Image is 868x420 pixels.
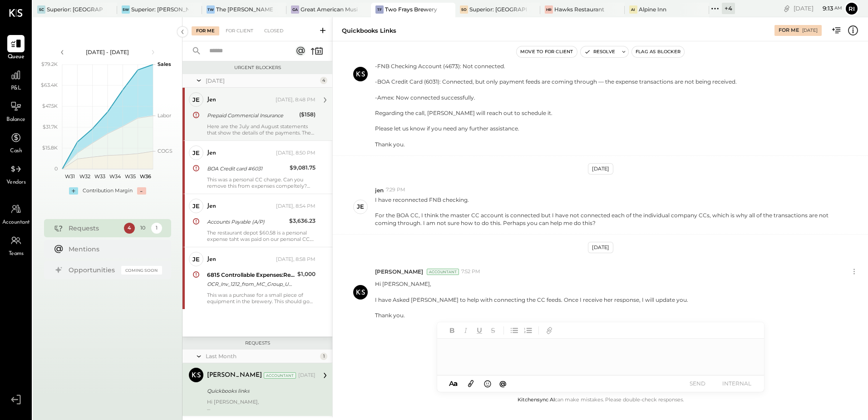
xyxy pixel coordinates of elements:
[639,5,666,13] div: Alpine Inn
[461,268,480,275] span: 7:52 PM
[499,379,507,388] span: @
[207,217,286,226] div: Accounts Payable (A/P)
[375,186,384,194] span: jen
[375,296,688,304] div: I have Asked [PERSON_NAME] to help with connecting the CC feeds. Once I receive her response, I w...
[581,46,619,57] button: Resolve
[54,165,58,172] text: 0
[131,5,188,13] div: Superior: [PERSON_NAME]
[139,173,151,180] text: W36
[192,95,200,104] div: je
[207,5,215,14] div: TW
[473,325,485,336] button: Underline
[69,245,158,254] div: Mentions
[276,96,316,104] div: [DATE], 8:48 PM
[207,399,316,411] div: Hi [PERSON_NAME],
[207,255,216,264] div: jen
[290,163,316,172] div: $9,081.75
[629,5,637,14] div: AI
[545,5,553,14] div: HR
[0,98,31,124] a: Balance
[460,325,472,336] button: Italic
[207,292,316,305] div: This was a purchase for a small piece of equipment in the brewery. This should go into a Small Eq...
[517,46,577,57] button: Move to for client
[41,82,58,88] text: $63.4K
[192,26,219,35] div: For Me
[719,377,755,390] button: INTERNAL
[207,176,316,189] div: This was a personal CC charge. Can you remove this from expenses compeltely? This was scanned in ...
[122,5,130,14] div: SW
[207,164,287,173] div: BOA Credit card #6031
[187,340,328,346] div: Requests
[41,61,58,67] text: $79.2K
[386,186,405,194] span: 7:29 PM
[588,163,613,175] div: [DATE]
[844,1,859,16] button: Ri
[37,5,45,14] div: SC
[69,224,119,233] div: Requests
[289,216,316,225] div: $3,636.23
[138,223,148,234] div: 10
[158,148,173,154] text: COGS
[158,61,171,67] text: Sales
[260,26,288,35] div: Closed
[207,123,316,136] div: Here are the July and August statements that show the details of the payments. The going forward ...
[375,15,737,148] p: Hi [PERSON_NAME], Good morning, We checked the bank connections and found the following: -FNB Che...
[460,5,468,14] div: SO
[207,95,216,105] div: jen
[508,325,520,336] button: Unordered List
[0,200,31,227] a: Accountant
[47,5,104,13] div: Superior: [GEOGRAPHIC_DATA]
[42,145,58,151] text: $15.8K
[207,270,295,280] div: 6815 Controllable Expenses:Repairs & Maintenance:Repair & Maintenance, Facility
[588,242,613,253] div: [DATE]
[216,5,273,13] div: The [PERSON_NAME]
[375,5,384,14] div: TF
[6,116,25,124] span: Balance
[446,379,461,389] button: Aa
[42,103,58,109] text: $47.5K
[192,255,200,264] div: je
[192,149,200,157] div: je
[64,173,74,180] text: W31
[187,65,328,71] div: Urgent Blockers
[276,256,316,263] div: [DATE], 8:58 PM
[680,377,716,390] button: SEND
[0,35,31,61] a: Queue
[375,211,837,227] div: For the BOA CC, I think the master CC account is connected but I have not connected each of the i...
[794,4,842,13] div: [DATE]
[385,5,437,13] div: Two Frays Brewery
[375,311,688,319] div: Thank you.
[469,5,526,13] div: Superior: [GEOGRAPHIC_DATA]
[375,268,423,275] span: [PERSON_NAME]
[427,269,459,275] div: Accountant
[43,124,58,130] text: $31.7K
[9,250,24,258] span: Teams
[192,202,200,210] div: je
[206,77,318,85] div: [DATE]
[722,3,735,14] div: + 4
[0,232,31,258] a: Teams
[137,187,146,195] div: -
[94,173,105,180] text: W33
[276,150,316,157] div: [DATE], 8:50 PM
[221,26,258,35] div: For Client
[206,352,318,360] div: Last Month
[297,270,316,279] div: $1,000
[207,280,295,289] div: OCR_Inv_1212_from_MC_Group_USA_LLC_19484.pdf
[320,77,327,84] div: 4
[375,196,837,227] p: I have reconnected FNB checking.
[121,266,162,275] div: Coming Soon
[342,26,396,35] div: Quickbooks links
[2,219,30,227] span: Accountant
[0,129,31,155] a: Cash
[207,386,313,395] div: Quickbooks links
[554,5,604,13] div: Hawks Restaurant
[291,5,299,14] div: GA
[298,372,316,379] div: [DATE]
[158,112,171,119] text: Labor
[69,187,78,195] div: +
[10,147,22,155] span: Cash
[207,111,296,120] div: Prepaid Commercial Insurance
[779,27,799,34] div: For Me
[207,230,316,242] div: The restaurant depot $60.58 is a personal expense taht was paid on our personal CC. Can you remov...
